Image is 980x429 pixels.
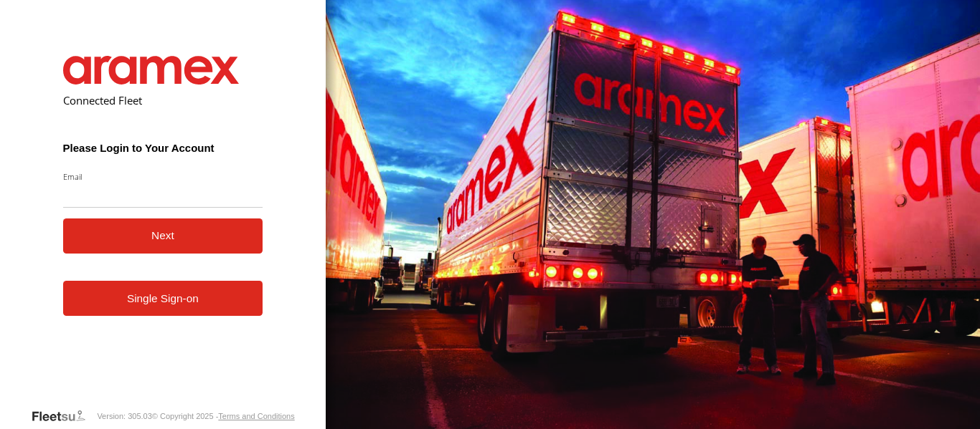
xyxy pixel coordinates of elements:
label: Email [63,171,263,182]
h3: Please Login to Your Account [63,142,263,154]
img: Aramex [63,56,240,85]
a: Terms and Conditions [218,412,294,420]
a: Visit our Website [31,409,97,423]
h2: Connected Fleet [63,93,263,107]
a: Single Sign-on [63,281,263,316]
div: Version: 305.03 [97,412,151,420]
div: © Copyright 2025 - [152,412,295,420]
button: Next [63,218,263,254]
